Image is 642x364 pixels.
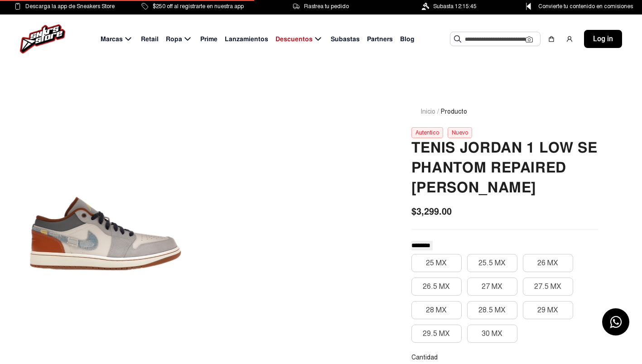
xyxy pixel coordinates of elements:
[454,35,461,43] img: Buscar
[593,34,613,44] span: Log in
[20,24,65,53] img: logo
[166,34,182,44] span: Ropa
[523,278,573,296] button: 27.5 MX
[467,325,517,343] button: 30 MX
[467,278,517,296] button: 27 MX
[153,1,244,11] span: $250 off al registrarte en nuestra app
[441,107,467,116] span: Producto
[331,34,360,44] span: Subastas
[400,34,415,44] span: Blog
[523,254,573,272] button: 26 MX
[367,34,393,44] span: Partners
[200,34,217,44] span: Prime
[411,127,443,138] div: Autentico
[411,205,452,218] span: $3,299.00
[523,301,573,319] button: 29 MX
[448,127,472,138] div: Nuevo
[141,34,159,44] span: Retail
[526,36,533,43] img: Cámara
[538,1,633,11] span: Convierte tu contenido en comisiones
[437,107,439,116] span: /
[275,34,313,44] span: Descuentos
[304,1,349,11] span: Rastrea tu pedido
[523,3,534,10] img: Control Point Icon
[467,254,517,272] button: 25.5 MX
[411,354,599,362] p: Cantidad
[225,34,268,44] span: Lanzamientos
[411,254,462,272] button: 25 MX
[433,1,477,11] span: Subasta 12:15:45
[467,301,517,319] button: 28.5 MX
[420,108,435,115] a: Inicio
[411,301,462,319] button: 28 MX
[411,278,462,296] button: 26.5 MX
[411,325,462,343] button: 29.5 MX
[411,138,599,198] h2: TENIS JORDAN 1 LOW SE PHANTOM REPAIRED [PERSON_NAME]
[548,35,555,43] img: shopping
[25,1,115,11] span: Descarga la app de Sneakers Store
[566,35,573,43] img: user
[101,34,123,44] span: Marcas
